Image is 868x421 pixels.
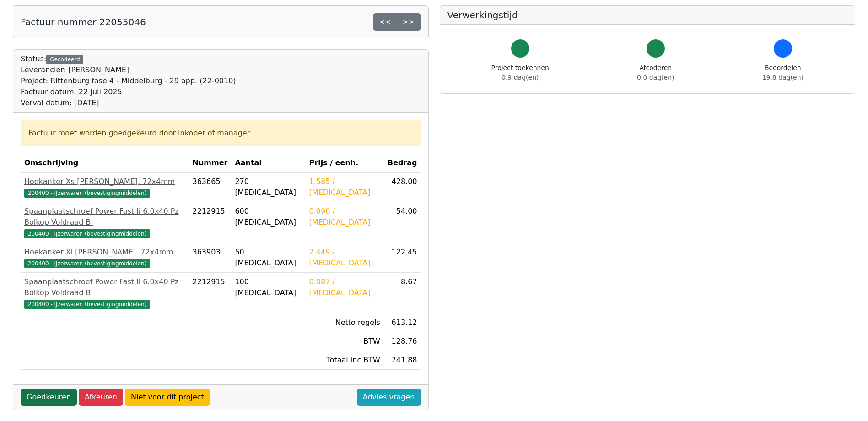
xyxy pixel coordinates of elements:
a: << [373,13,397,31]
div: Spaanplaatschroef Power Fast Ii 6.0x40 Pz Bolkop Voldraad Bl [24,206,185,228]
td: 363665 [189,173,232,202]
div: 0.087 / [MEDICAL_DATA] [309,276,380,298]
span: 200400 - IJzerwaren (bevestigingmiddelen) [24,189,150,198]
div: 600 [MEDICAL_DATA] [235,206,302,228]
a: Hoekanker Xs [PERSON_NAME]. 72x4mm200400 - IJzerwaren (bevestigingmiddelen) [24,176,185,198]
div: Hoekanker Xl [PERSON_NAME]. 72x4mm [24,247,185,258]
th: Prijs / eenh. [306,154,384,173]
td: 613.12 [384,313,421,332]
div: Beoordelen [762,63,803,82]
div: 0.090 / [MEDICAL_DATA] [309,206,380,228]
div: Leverancier: [PERSON_NAME] [21,65,236,76]
span: 200400 - IJzerwaren (bevestigingmiddelen) [24,300,150,309]
a: Spaanplaatschroef Power Fast Ii 6.0x40 Pz Bolkop Voldraad Bl200400 - IJzerwaren (bevestigingmidde... [24,276,185,309]
div: 100 [MEDICAL_DATA] [235,276,302,298]
td: 8.67 [384,273,421,313]
th: Nummer [189,154,232,173]
a: Spaanplaatschroef Power Fast Ii 6.0x40 Pz Bolkop Voldraad Bl200400 - IJzerwaren (bevestigingmidde... [24,206,185,239]
span: 0.0 dag(en) [637,74,674,81]
div: Gecodeerd [46,55,83,64]
th: Omschrijving [21,154,189,173]
div: Verval datum: [DATE] [21,97,236,108]
td: 363903 [189,243,232,273]
div: Hoekanker Xs [PERSON_NAME]. 72x4mm [24,176,185,187]
a: >> [397,13,421,31]
div: 50 [MEDICAL_DATA] [235,247,302,269]
td: Netto regels [306,313,384,332]
td: 428.00 [384,173,421,202]
a: Hoekanker Xl [PERSON_NAME]. 72x4mm200400 - IJzerwaren (bevestigingmiddelen) [24,247,185,269]
td: 2212915 [189,202,232,243]
div: Status: [21,54,236,108]
span: 0.9 dag(en) [501,74,539,81]
div: Afcoderen [637,63,674,82]
th: Aantal [231,154,305,173]
a: Goedkeuren [21,389,77,406]
span: 200400 - IJzerwaren (bevestigingmiddelen) [24,229,150,238]
div: Project: Rittenburg fase 4 - Middelburg - 29 app. (22-0010) [21,76,236,86]
h5: Factuur nummer 22055046 [21,16,146,27]
a: Advies vragen [357,389,421,406]
td: 54.00 [384,202,421,243]
td: Totaal inc BTW [306,351,384,370]
td: 122.45 [384,243,421,273]
span: 19.8 dag(en) [762,74,803,81]
div: 1.585 / [MEDICAL_DATA] [309,176,380,198]
th: Bedrag [384,154,421,173]
div: 270 [MEDICAL_DATA] [235,176,302,198]
div: Factuur moet worden goedgekeurd door inkoper of manager. [28,128,413,139]
div: Factuur datum: 22 juli 2025 [21,86,236,97]
a: Niet voor dit project [125,389,210,406]
td: BTW [306,332,384,351]
td: 741.88 [384,351,421,370]
div: 2.449 / [MEDICAL_DATA] [309,247,380,269]
span: 200400 - IJzerwaren (bevestigingmiddelen) [24,259,150,268]
div: Spaanplaatschroef Power Fast Ii 6.0x40 Pz Bolkop Voldraad Bl [24,276,185,298]
td: 2212915 [189,273,232,313]
h5: Verwerkingstijd [447,10,848,21]
div: Project toekennen [491,63,549,82]
td: 128.76 [384,332,421,351]
a: Afkeuren [79,389,123,406]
